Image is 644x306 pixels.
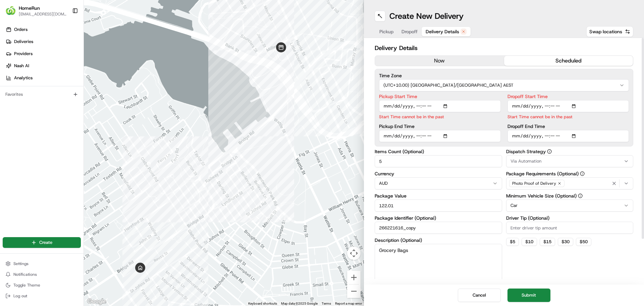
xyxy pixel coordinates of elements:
[14,63,29,69] span: Nash AI
[379,73,629,78] label: Time Zone
[375,200,502,212] input: Enter package value
[379,28,393,35] span: Pickup
[379,94,501,99] label: Pickup Start Time
[3,270,81,279] button: Notifications
[578,193,583,198] button: Minimum Vehicle Size (Optional)
[375,171,502,176] label: Currency
[281,302,318,305] span: Map data ©2025 Google
[580,171,585,176] button: Package Requirements (Optional)
[19,11,67,17] button: [EMAIL_ADDRESS][DOMAIN_NAME]
[322,302,331,305] a: Terms (opens in new tab)
[506,155,634,167] button: Via Automation
[512,181,556,186] span: Photo Proof of Delivery
[39,239,52,246] span: Create
[375,56,504,66] button: now
[5,5,16,16] img: HomeRun
[347,285,361,298] button: Zoom out
[506,149,634,154] label: Dispatch Strategy
[379,124,501,129] label: Pickup End Time
[347,247,361,260] button: Map camera controls
[375,216,502,220] label: Package Identifier (Optional)
[14,27,28,33] span: Orders
[375,43,633,53] h2: Delivery Details
[389,11,464,21] h1: Create New Delivery
[375,238,502,243] label: Description (Optional)
[375,193,502,198] label: Package Value
[335,302,362,305] a: Report a map error
[507,289,550,302] button: Submit
[458,289,501,302] button: Cancel
[507,114,629,120] p: Start Time cannot be in the past
[558,238,573,246] button: $30
[401,28,418,35] span: Dropoff
[506,238,519,246] button: $5
[3,280,81,290] button: Toggle Theme
[13,272,37,277] span: Notifications
[3,3,69,19] button: HomeRunHomeRun[EMAIL_ADDRESS][DOMAIN_NAME]
[375,155,502,167] input: Enter number of items
[586,26,633,37] button: Swap locations
[540,238,555,246] button: $15
[14,39,33,45] span: Deliveries
[13,282,40,288] span: Toggle Theme
[86,297,108,306] a: Open this area in Google Maps (opens a new window)
[3,73,84,83] a: Analytics
[547,149,552,154] button: Dispatch Strategy
[375,149,502,154] label: Items Count (Optional)
[3,89,81,100] div: Favorites
[506,193,634,198] label: Minimum Vehicle Size (Optional)
[504,56,633,66] button: scheduled
[379,114,501,120] p: Start Time cannot be in the past
[506,171,634,176] label: Package Requirements (Optional)
[506,216,634,220] label: Driver Tip (Optional)
[3,48,84,59] a: Providers
[3,36,84,47] a: Deliveries
[14,75,33,81] span: Analytics
[589,28,622,35] span: Swap locations
[3,259,81,268] button: Settings
[507,94,629,99] label: Dropoff Start Time
[347,271,361,284] button: Zoom in
[375,244,502,281] textarea: Grocery Bags
[13,261,29,266] span: Settings
[13,293,27,299] span: Log out
[506,177,634,189] button: Photo Proof of Delivery
[522,238,537,246] button: $10
[576,238,591,246] button: $50
[3,60,84,71] a: Nash AI
[3,291,81,301] button: Log out
[375,222,502,234] input: Enter package identifier
[3,237,81,248] button: Create
[248,301,277,306] button: Keyboard shortcuts
[86,297,108,306] img: Google
[3,24,84,35] a: Orders
[506,222,634,234] input: Enter driver tip amount
[507,124,629,129] label: Dropoff End Time
[511,158,541,164] span: Via Automation
[19,5,40,11] button: HomeRun
[14,51,33,57] span: Providers
[426,28,459,35] span: Delivery Details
